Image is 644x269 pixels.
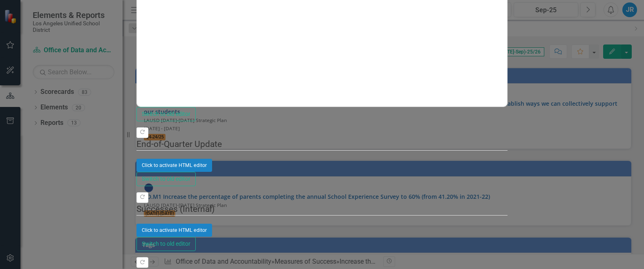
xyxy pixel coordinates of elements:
legend: End-of-Quarter Update [136,138,508,151]
button: Switch to old editor [136,237,196,251]
button: Switch to old editor [136,172,196,186]
button: Click to activate HTML editor [136,159,212,172]
legend: Successes (Internal) [136,203,508,216]
button: Click to activate HTML editor [136,224,212,237]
